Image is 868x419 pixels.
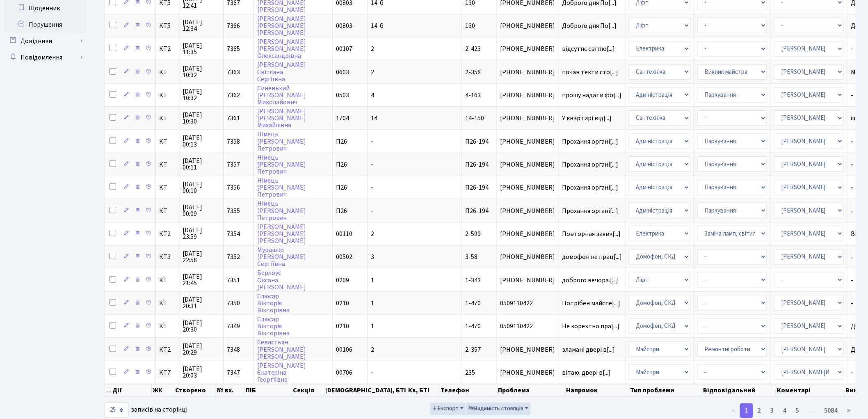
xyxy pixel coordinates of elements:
span: КТ [159,277,176,284]
span: 1 [371,299,374,308]
span: 7365 [227,44,240,53]
span: КТ2 [159,46,176,52]
span: 0509110422 [500,323,555,330]
span: КТ [159,300,176,307]
a: [PERSON_NAME][PERSON_NAME]Михайлівна [257,107,306,130]
span: 14-150 [465,114,484,123]
th: ПІБ [245,384,292,396]
span: [DATE] 00:11 [183,158,220,171]
span: П26 [336,160,347,169]
span: 1-470 [465,299,481,308]
a: Мурашко[PERSON_NAME]Сергіївна [257,245,306,268]
th: Телефон [440,384,498,396]
span: 2 [371,229,374,238]
span: 0509110422 [500,300,555,307]
span: 2-357 [465,345,481,354]
a: Севастьян[PERSON_NAME][PERSON_NAME] [257,338,306,361]
span: [DATE] 20:29 [183,343,220,356]
span: 0210 [336,322,349,331]
th: Проблема [498,384,566,396]
span: відсутнє світло[...] [562,44,615,53]
span: Доброго дня По[...] [562,21,617,30]
span: КТ [159,208,176,214]
span: 0503 [336,91,349,100]
span: 00106 [336,345,352,354]
span: [PHONE_NUMBER] [500,115,555,121]
span: 3-58 [465,252,477,261]
a: СлюсарВікторіяВікторівна [257,292,290,315]
span: [PHONE_NUMBER] [500,138,555,145]
span: - [371,160,373,169]
span: 2-358 [465,68,481,77]
span: 00502 [336,252,352,261]
span: 2-599 [465,229,481,238]
a: 5 [791,403,804,418]
span: 00706 [336,368,352,377]
span: [PHONE_NUMBER] [500,369,555,376]
span: [PHONE_NUMBER] [500,277,555,284]
span: 7347 [227,368,240,377]
span: прошу надати фо[...] [562,91,621,100]
span: [PHONE_NUMBER] [500,208,555,214]
span: Не коректно пра[...] [562,322,619,331]
span: почав текти сто[...] [562,68,618,77]
span: Видимість стовпців [468,405,523,413]
span: 1-470 [465,322,481,331]
select: записів на сторінці [105,403,128,418]
span: 7351 [227,276,240,285]
span: КТ [159,115,176,121]
span: 14 [371,114,377,123]
span: 1-343 [465,276,481,285]
span: [DATE] 12:34 [183,19,220,32]
span: Прохання органі[...] [562,137,618,146]
span: КТ [159,184,176,191]
span: домофон не прац[...] [562,252,622,261]
span: Прохання органі[...] [562,206,618,215]
th: Створено [174,384,216,396]
a: [PERSON_NAME][PERSON_NAME][PERSON_NAME] [257,222,306,245]
span: 14-б [371,21,384,30]
span: 7357 [227,160,240,169]
span: 235 [465,368,475,377]
span: 7362 [227,91,240,100]
span: Прохання органі[...] [562,183,618,192]
span: [DATE] 00:10 [183,181,220,194]
span: [DATE] 10:32 [183,88,220,101]
span: П26 [336,206,347,215]
span: 00107 [336,44,352,53]
th: Відповідальний [702,384,776,396]
span: 7349 [227,322,240,331]
span: 4-163 [465,91,481,100]
span: У квартирі від[...] [562,114,612,123]
span: - [371,206,373,215]
span: [DATE] 20:03 [183,366,220,379]
span: КТ [159,69,176,76]
span: зламані двері в[...] [562,345,615,354]
span: - [371,137,373,146]
th: Напрямок [566,384,630,396]
th: Секція [292,384,324,396]
a: [PERSON_NAME]СвітланаСергіївна [257,61,306,84]
span: КТ2 [159,231,176,237]
a: Повідомлення [4,49,86,66]
span: 4 [371,91,374,100]
span: Експорт [432,405,459,413]
span: КТ7 [159,369,176,376]
span: КТ3 [159,254,176,260]
span: [PHONE_NUMBER] [500,161,555,168]
span: [PHONE_NUMBER] [500,69,555,76]
span: 0210 [336,299,349,308]
th: [DEMOGRAPHIC_DATA], БТІ [324,384,407,396]
span: П26-194 [465,137,489,146]
a: Німець[PERSON_NAME]Петрович [257,130,306,153]
span: доброго вечора.[...] [562,276,618,285]
span: [PHONE_NUMBER] [500,92,555,98]
span: 7361 [227,114,240,123]
a: 5084 [820,403,843,418]
span: Потрібен майсте[...] [562,299,620,308]
span: [DATE] 00:13 [183,135,220,148]
a: 1 [740,403,753,418]
span: [DATE] 20:31 [183,296,220,309]
span: - [371,183,373,192]
span: [PHONE_NUMBER] [500,23,555,29]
